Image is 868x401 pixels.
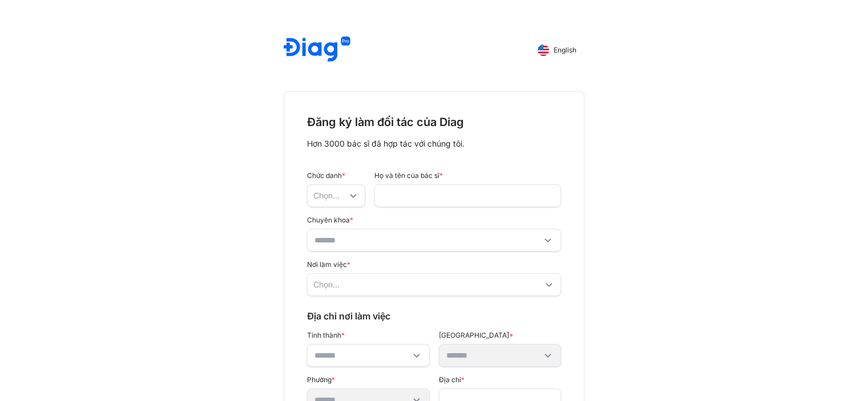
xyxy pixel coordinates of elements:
div: Đăng ký làm đối tác của Diag [307,115,561,129]
span: English [554,46,576,54]
div: Chọn... [313,280,543,290]
button: English [530,41,584,59]
label: Nơi làm việc [307,261,561,269]
img: English [538,44,549,56]
label: Chuyên khoa [307,216,561,224]
div: Chọn... [313,191,348,201]
label: Địa chỉ [439,376,562,384]
div: Địa chỉ nơi làm việc [307,310,561,322]
img: logo [284,37,350,63]
label: [GEOGRAPHIC_DATA] [439,331,562,339]
label: Chức danh [307,172,365,180]
div: Hơn 3000 bác sĩ đã hợp tác với chúng tôi. [307,139,561,149]
label: Phường [307,376,430,384]
label: Họ và tên của bác sĩ [374,172,561,180]
label: Tỉnh thành [307,331,430,339]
